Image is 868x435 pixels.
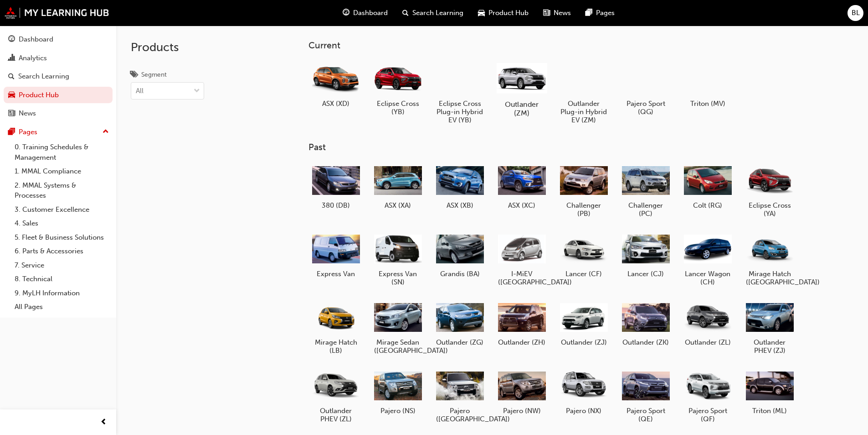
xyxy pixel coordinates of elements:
a: Analytics [4,50,113,67]
a: Eclipse Cross (YA) [742,160,797,221]
span: BL [852,8,860,18]
a: 1. MMAL Compliance [11,164,113,178]
div: Analytics [19,53,47,63]
h5: Mirage Hatch (LB) [312,338,360,355]
span: car-icon [8,91,15,100]
div: Search Learning [18,71,69,82]
span: Search Learning [412,8,463,18]
span: prev-icon [100,417,107,428]
h5: Express Van (SN) [374,270,422,286]
a: news-iconNews [536,4,578,22]
a: 8. Technical [11,272,113,286]
h5: Pajero Sport (QF) [684,407,732,423]
div: All [136,86,144,96]
a: ASX (XC) [494,160,549,213]
h5: Lancer (CF) [560,270,608,278]
a: Pajero ([GEOGRAPHIC_DATA]) [432,366,487,427]
h5: Lancer Wagon (CH) [684,270,732,286]
a: Lancer (CJ) [618,229,673,282]
h5: 380 (DB) [312,201,360,210]
span: Pages [596,8,615,18]
h5: Colt (RG) [684,201,732,210]
a: Outlander (ZG) [432,297,487,350]
h5: Pajero Sport (QG) [622,100,670,116]
h2: Products [131,40,204,55]
a: Outlander (ZH) [494,297,549,350]
a: Pajero Sport (QE) [618,366,673,427]
h5: ASX (XC) [498,201,546,210]
a: car-iconProduct Hub [471,4,536,22]
span: guage-icon [343,7,349,19]
span: pages-icon [586,7,592,19]
a: Express Van (SN) [370,229,425,290]
a: ASX (XA) [370,160,425,213]
h5: Lancer (CJ) [622,270,670,278]
a: ASX (XB) [432,160,487,213]
a: Outlander PHEV (ZJ) [742,297,797,358]
h5: Grandis (BA) [436,270,484,278]
img: mmal [5,7,109,19]
span: guage-icon [8,36,15,44]
h5: Outlander (ZJ) [560,338,608,346]
h5: Outlander (ZL) [684,338,732,346]
div: Segment [141,70,167,79]
a: pages-iconPages [578,4,622,22]
a: Outlander (ZJ) [556,297,611,350]
h5: Outlander (ZM) [496,100,547,117]
span: Product Hub [488,8,529,18]
a: Pajero (NS) [370,366,425,419]
div: News [19,108,36,119]
h5: Pajero (NS) [374,407,422,415]
h3: Current [308,40,826,51]
h5: Outlander (ZG) [436,338,484,346]
button: Pages [4,124,113,141]
span: up-icon [103,126,109,138]
h5: Outlander PHEV (ZL) [312,407,360,423]
h5: Eclipse Cross (YA) [746,201,794,218]
a: Challenger (PC) [618,160,673,221]
h5: Pajero Sport (QE) [622,407,670,423]
h5: Challenger (PB) [560,201,608,218]
a: Pajero (NW) [494,366,549,419]
a: Triton (ML) [742,366,797,419]
h5: Express Van [312,270,360,278]
span: car-icon [478,7,485,19]
a: 4. Sales [11,216,113,231]
a: 0. Training Schedules & Management [11,140,113,164]
a: Product Hub [4,87,113,104]
a: 5. Fleet & Business Solutions [11,231,113,245]
h5: Outlander (ZK) [622,338,670,346]
span: Dashboard [353,8,388,18]
h5: Pajero (NX) [560,407,608,415]
a: Lancer (CF) [556,229,611,282]
a: Mirage Hatch ([GEOGRAPHIC_DATA]) [742,229,797,290]
a: guage-iconDashboard [335,4,395,22]
a: All Pages [11,300,113,314]
h5: Mirage Hatch ([GEOGRAPHIC_DATA]) [746,270,794,286]
h5: Triton (ML) [746,407,794,415]
a: ASX (XD) [308,58,363,111]
a: 3. Customer Excellence [11,203,113,217]
h5: I-MiEV ([GEOGRAPHIC_DATA]) [498,270,546,286]
span: tags-icon [131,71,138,79]
div: Pages [19,127,37,137]
a: Eclipse Cross Plug-in Hybrid EV (YB) [432,58,487,127]
span: news-icon [543,7,550,19]
a: Outlander PHEV (ZL) [308,366,363,427]
h5: Pajero (NW) [498,407,546,415]
button: DashboardAnalyticsSearch LearningProduct HubNews [4,29,113,124]
h5: Challenger (PC) [622,201,670,218]
h5: ASX (XD) [312,100,360,108]
a: 7. Service [11,258,113,273]
div: Dashboard [19,34,53,45]
a: Pajero (NX) [556,366,611,419]
h3: Past [308,142,826,152]
a: Eclipse Cross (YB) [370,58,425,119]
a: Search Learning [4,68,113,85]
button: BL [847,5,863,21]
a: 380 (DB) [308,160,363,213]
a: Mirage Sedan ([GEOGRAPHIC_DATA]) [370,297,425,358]
span: pages-icon [8,128,15,136]
a: Express Van [308,229,363,282]
a: Outlander (ZM) [494,58,549,119]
